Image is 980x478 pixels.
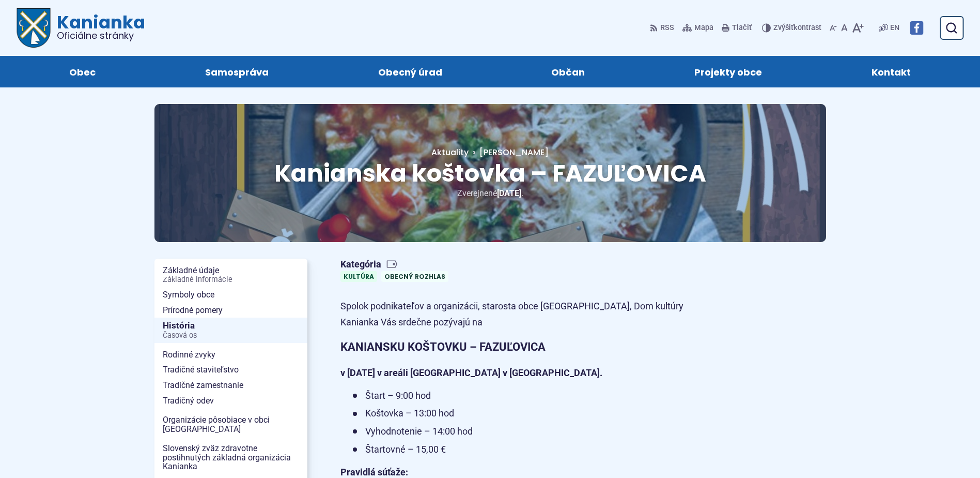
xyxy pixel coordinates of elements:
a: Samospráva [161,56,313,87]
span: [PERSON_NAME] [479,146,549,158]
span: Tradičné staviteľstvo [163,362,299,378]
strong: v [DATE] v areáli [GEOGRAPHIC_DATA] v [GEOGRAPHIC_DATA]. [340,367,602,378]
span: Občan [551,56,585,87]
span: Základné informácie [163,276,299,284]
a: Tradičné zamestnanie [154,378,307,393]
li: Štartovné – 15,00 € [353,442,707,458]
span: Kanianska koštovka – FAZUĽOVICA [274,157,706,190]
a: Tradičný odev [154,393,307,409]
button: Zmenšiť veľkosť písma [828,17,839,39]
button: Nastaviť pôvodnú veľkosť písma [839,17,850,39]
span: RSS [660,22,674,34]
a: Občan [507,56,630,87]
img: Prejsť na Facebook stránku [910,21,923,35]
strong: Pravidlá súťaže: [340,467,408,477]
span: Obec [69,56,96,87]
strong: KANIANSKU KOŠTOVKU – FAZUĽOVICA [340,340,546,353]
button: Tlačiť [720,17,754,39]
p: Zverejnené . [188,186,793,200]
span: Organizácie pôsobiace v obci [GEOGRAPHIC_DATA] [163,412,299,437]
a: Symboly obce [154,287,307,303]
a: Aktuality [431,146,469,158]
li: Štart – 9:00 hod [353,388,707,404]
span: História [163,318,299,343]
span: Kontakt [872,56,911,87]
a: Kontakt [827,56,955,87]
a: Kultúra [340,271,377,282]
a: Obec [25,56,140,87]
span: Prírodné pomery [163,303,299,318]
a: Organizácie pôsobiace v obci [GEOGRAPHIC_DATA] [154,412,307,437]
li: Vyhodnotenie – 14:00 hod [353,424,707,440]
span: Samospráva [205,56,269,87]
img: Prejsť na domovskú stránku [17,8,51,48]
span: Kategória [340,259,453,271]
span: Časová os [163,332,299,340]
a: Slovenský zväz zdravotne postihnutých základná organizácia Kanianka [154,441,307,474]
a: EN [888,22,901,34]
a: Prírodné pomery [154,303,307,318]
a: Logo Kanianka, prejsť na domovskú stránku. [17,8,145,48]
span: EN [890,22,899,34]
a: [PERSON_NAME] [469,146,549,158]
a: Základné údajeZákladné informácie [154,263,307,287]
span: Mapa [694,22,713,34]
span: Základné údaje [163,263,299,287]
span: Tradičný odev [163,393,299,409]
span: Tlačiť [732,24,752,33]
span: Obecný úrad [378,56,442,87]
span: kontrast [773,24,821,33]
span: Projekty obce [694,56,762,87]
span: Rodinné zvyky [163,347,299,363]
span: [DATE] [497,188,521,198]
span: Symboly obce [163,287,299,303]
a: Rodinné zvyky [154,347,307,363]
a: Tradičné staviteľstvo [154,362,307,378]
span: Zvýšiť [773,23,794,32]
p: Spolok podnikateľov a organizácii, starosta obce [GEOGRAPHIC_DATA], Dom kultúry Kanianka Vás srde... [340,298,707,330]
a: Projekty obce [650,56,806,87]
span: Kanianka [51,13,145,40]
span: Slovenský zväz zdravotne postihnutých základná organizácia Kanianka [163,441,299,474]
a: RSS [650,17,676,39]
a: HistóriaČasová os [154,318,307,343]
button: Zvýšiťkontrast [762,17,823,39]
span: Tradičné zamestnanie [163,378,299,393]
a: Mapa [680,17,715,39]
button: Zväčšiť veľkosť písma [850,17,866,39]
li: Koštovka – 13:00 hod [353,406,707,422]
a: Obecný rozhlas [381,271,448,282]
span: Oficiálne stránky [57,31,145,40]
a: Obecný úrad [334,56,487,87]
